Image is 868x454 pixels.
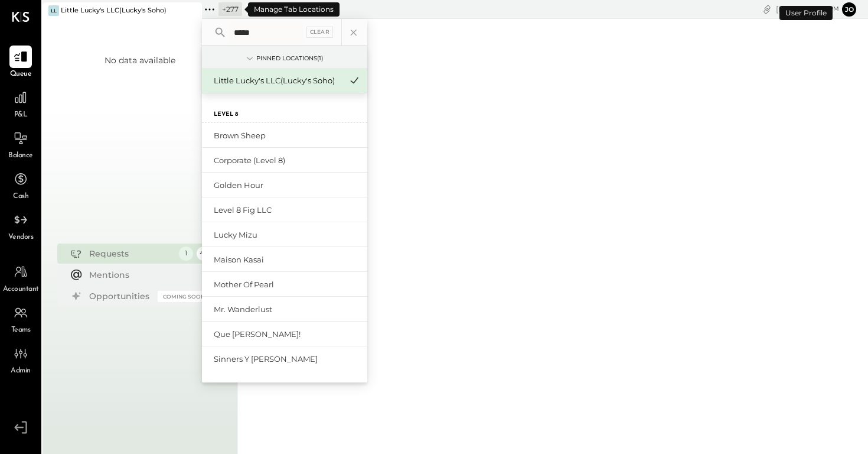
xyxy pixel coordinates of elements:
[105,54,175,66] div: No data available
[8,151,33,161] span: Balance
[214,304,361,315] div: Mr. Wanderlust
[1,46,41,80] a: Queue
[1,342,41,377] a: Admin
[48,5,59,16] div: LL
[214,279,361,290] div: Mother of Pearl
[214,354,361,365] div: Sinners y [PERSON_NAME]
[214,180,361,191] div: Golden Hour
[89,290,152,302] div: Opportunities
[8,232,34,243] span: Vendors
[248,2,340,17] div: Manage Tab Locations
[214,329,361,340] div: Que [PERSON_NAME]!
[214,130,361,141] div: Brown Sheep
[3,284,39,295] span: Accountant
[10,69,32,80] span: Queue
[218,2,242,16] div: + 277
[214,75,341,86] div: Little Lucky's LLC(Lucky's Soho)
[776,4,839,15] div: [DATE]
[1,209,41,243] a: Vendors
[61,6,167,15] div: Little Lucky's LLC(Lucky's Soho)
[842,2,856,17] button: Jo
[214,155,361,166] div: Corporate (Level 8)
[214,205,361,216] div: Level 8 Fig LLC
[214,254,361,265] div: Maison Kasai
[214,229,361,241] div: Lucky Mizu
[1,261,41,295] a: Accountant
[13,192,28,202] span: Cash
[214,111,238,119] label: Level 8
[11,325,31,336] span: Teams
[256,54,323,63] div: Pinned Locations ( 1 )
[11,366,31,377] span: Admin
[89,248,173,260] div: Requests
[306,27,334,38] div: Clear
[1,168,41,202] a: Cash
[197,247,211,261] div: 45
[1,86,41,121] a: P&L
[89,269,205,281] div: Mentions
[804,4,827,15] span: 4 : 52
[1,301,41,336] a: Teams
[761,3,773,15] div: copy link
[1,127,41,161] a: Balance
[158,291,211,302] div: Coming Soon
[14,110,28,121] span: P&L
[179,247,193,261] div: 1
[829,5,839,13] span: pm
[779,6,833,20] div: User Profile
